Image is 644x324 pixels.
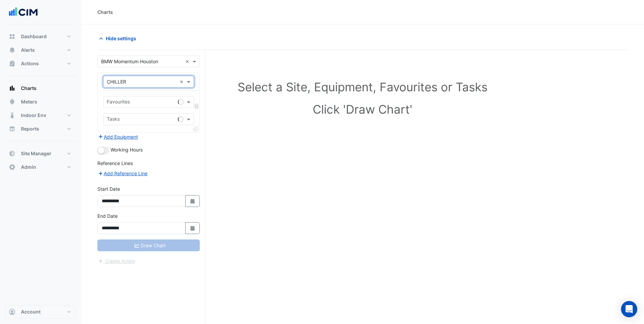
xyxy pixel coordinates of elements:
[21,308,41,315] span: Account
[194,103,200,109] span: Choose Function
[21,60,39,67] span: Actions
[185,58,191,65] span: Clear
[5,109,76,122] button: Indoor Env
[21,85,37,92] span: Charts
[8,5,39,19] img: Company Logo
[193,126,198,132] span: Clone Favourites and Tasks from this Equipment to other Equipment
[5,82,76,95] button: Charts
[21,33,47,40] span: Dashboard
[97,185,120,192] label: Start Date
[112,80,613,94] h1: Select a Site, Equipment, Favourites or Tasks
[9,125,16,132] app-icon: Reports
[106,115,120,124] div: Tasks
[106,98,130,107] div: Favourites
[97,8,113,16] div: Charts
[9,164,16,170] app-icon: Admin
[5,305,76,319] button: Account
[97,212,118,219] label: End Date
[5,95,76,109] button: Meters
[621,301,637,317] div: Open Intercom Messenger
[112,102,613,116] h1: Click 'Draw Chart'
[9,112,16,119] app-icon: Indoor Env
[180,78,185,85] span: Clear
[97,32,141,44] button: Hide settings
[21,164,36,170] span: Admin
[21,150,51,157] span: Site Manager
[9,150,16,157] app-icon: Site Manager
[9,47,16,53] app-icon: Alerts
[5,147,76,160] button: Site Manager
[106,35,136,42] span: Hide settings
[5,160,76,174] button: Admin
[97,133,138,141] button: Add Equipment
[97,257,136,263] app-escalated-ticket-create-button: Please correct errors first
[9,60,16,67] app-icon: Actions
[9,98,16,105] app-icon: Meters
[190,225,196,231] fa-icon: Select Date
[21,98,37,105] span: Meters
[9,33,16,40] app-icon: Dashboard
[21,125,39,132] span: Reports
[97,169,148,177] button: Add Reference Line
[111,147,143,153] span: Working Hours
[190,198,196,204] fa-icon: Select Date
[21,112,46,119] span: Indoor Env
[9,85,16,92] app-icon: Charts
[21,47,35,53] span: Alerts
[5,30,76,43] button: Dashboard
[5,122,76,136] button: Reports
[97,160,133,167] label: Reference Lines
[5,57,76,70] button: Actions
[5,43,76,57] button: Alerts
